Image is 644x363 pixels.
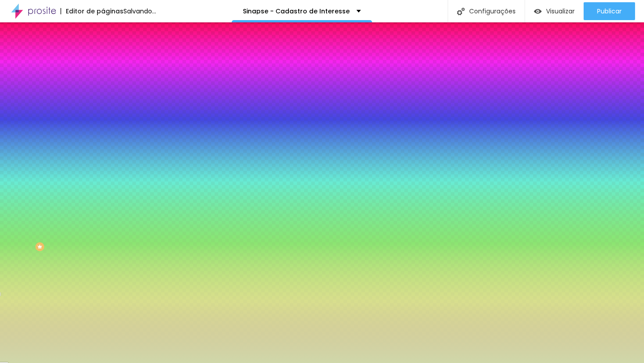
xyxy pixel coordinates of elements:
[546,8,575,15] span: Visualizar
[584,2,635,20] button: Publicar
[597,8,622,15] span: Publicar
[457,8,465,15] img: Icone
[60,8,123,14] div: Editor de páginas
[525,2,584,20] button: Visualizar
[123,8,156,14] div: Salvando...
[243,8,350,14] p: Sinapse - Cadastro de Interesse
[534,8,542,15] img: view-1.svg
